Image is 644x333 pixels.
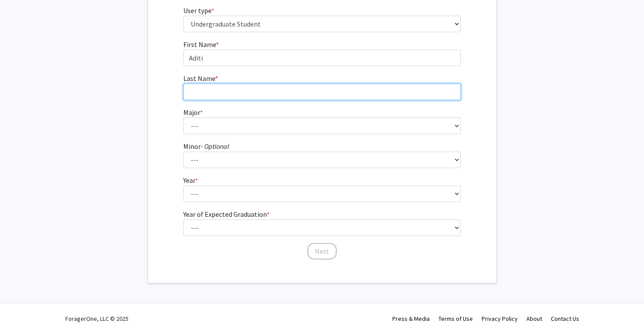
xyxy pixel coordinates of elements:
iframe: Chat [7,294,37,326]
a: Privacy Policy [482,315,518,323]
label: User type [183,5,214,16]
button: Next [307,243,337,259]
i: - Optional [201,142,229,151]
a: Terms of Use [438,315,473,323]
a: Press & Media [392,315,430,323]
label: Year [183,175,198,185]
a: Contact Us [551,315,579,323]
label: Minor [183,141,229,151]
span: First Name [183,40,216,49]
label: Year of Expected Graduation [183,209,270,219]
span: Last Name [183,74,215,83]
label: Major [183,107,203,118]
a: About [526,315,542,323]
